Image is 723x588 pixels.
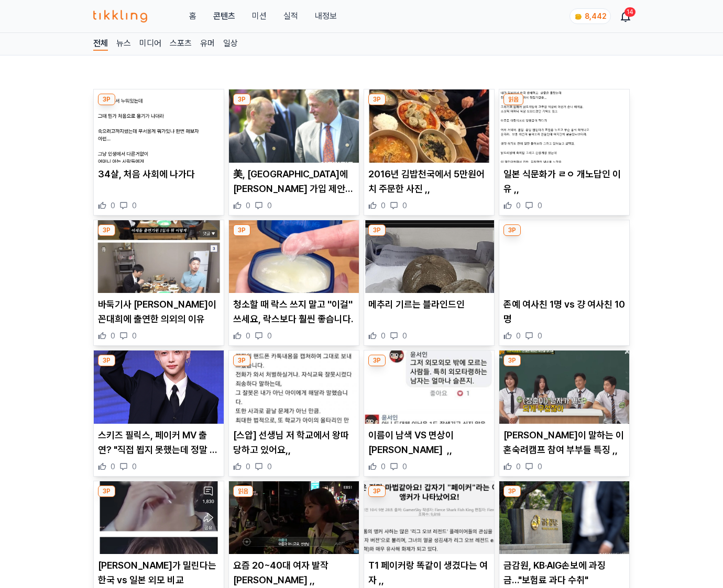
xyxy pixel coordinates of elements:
div: 3P [98,355,115,366]
span: 0 [132,331,137,341]
span: 0 [516,461,521,472]
p: 청소할 때 락스 쓰지 말고 ''이걸'' 쓰세요, 락스보다 훨씬 좋습니다. [233,297,355,326]
p: 존예 여사친 1명 vs 걍 여사친 10명 [503,297,625,326]
div: 3P 34살, 처음 사회에 나가다 34살, 처음 사회에 나가다 0 0 [93,89,224,216]
span: 0 [246,200,250,211]
div: 3P [368,224,386,236]
img: 美, 러시아에 나토 가입 제안했었다?…기밀문서에 담겨 [229,89,359,163]
p: [PERSON_NAME]이 말하는 이혼숙려캠프 참여 부부들 특징 ,, [503,428,625,457]
span: 0 [538,461,542,472]
span: 0 [132,200,137,211]
div: 3P [368,355,386,366]
span: 0 [111,331,115,341]
div: 3P [503,485,521,497]
div: 3P [503,355,521,366]
img: 박하선이 말하는 이혼숙려캠프 참여 부부들 특징 ,, [499,350,629,424]
img: 일본 식문화가 ㄹㅇ 개노답인 이유 ,, [499,89,629,163]
span: 0 [267,461,272,472]
img: 이름이 남색 VS 면상이 윤서인 ,, [364,350,494,424]
img: 청소할 때 락스 쓰지 말고 ''이걸'' 쓰세요, 락스보다 훨씬 좋습니다. [229,220,359,293]
span: 0 [381,461,386,472]
span: 0 [402,331,407,341]
img: 요즘 20~40대 여자 발작 버튼 ,, [229,481,359,555]
a: 전체 [93,37,108,51]
img: T1 페이커랑 똑같이 생겼다는 여자 ,, [364,481,494,555]
button: 미션 [252,10,267,22]
div: 3P [233,355,250,366]
span: 0 [538,200,542,211]
div: 3P 박하선이 말하는 이혼숙려캠프 참여 부부들 특징 ,, [PERSON_NAME]이 말하는 이혼숙려캠프 참여 부부들 특징 ,, 0 0 [499,350,630,477]
img: 금감원, KB·AIG손보에 과징금…"보험료 과다 수취" [499,481,629,555]
div: 3P [233,94,250,105]
div: 3P [368,485,386,497]
a: 일상 [223,37,238,51]
img: 34살, 처음 사회에 나가다 [94,89,224,163]
div: 3P [368,94,386,105]
a: 미디어 [139,37,161,51]
img: coin [574,13,583,21]
a: 홈 [189,10,196,22]
div: 3P [98,224,115,236]
img: 차은우가 밀린다는 한국 vs 일본 외모 비교 [94,481,224,555]
div: 3P [스압] 선생님 저 학교에서 왕따 당하고 있어요,, [스압] 선생님 저 학교에서 왕따 당하고 있어요,, 0 0 [228,350,359,477]
div: 3P 스키즈 필릭스, 페이커 MV 출연? "직접 뵙지 못했는데 정말 감사했다…꼭 만나고 싶어" 스키즈 필릭스, 페이커 MV 출연? "직접 뵙지 못했는데 정말 감사했다…꼭 만나... [93,350,224,477]
span: 8,442 [585,12,606,20]
span: 0 [246,331,250,341]
div: 3P [233,224,250,236]
span: 0 [267,200,272,211]
p: 34살, 처음 사회에 나가다 [98,167,220,182]
div: 3P 바둑기사 이세돌이 꼰대희에 출연한 의외의 이유 바둑기사 [PERSON_NAME]이 꼰대희에 출연한 의외의 이유 0 0 [93,220,224,346]
div: 읽음 [233,485,253,497]
img: [스압] 선생님 저 학교에서 왕따 당하고 있어요,, [229,350,359,424]
p: [스압] 선생님 저 학교에서 왕따 당하고 있어요,, [233,428,355,457]
p: 요즘 20~40대 여자 발작 [PERSON_NAME] ,, [233,558,355,587]
div: 14 [625,7,636,17]
span: 0 [267,331,272,341]
p: 이름이 남색 VS 면상이 [PERSON_NAME] ,, [368,428,490,457]
span: 0 [402,461,407,472]
div: 3P 2016년 김밥천국에서 5만원어치 주문한 사진 ,, 2016년 김밥천국에서 5만원어치 주문한 사진 ,, 0 0 [364,89,495,216]
a: 실적 [283,10,298,22]
a: 뉴스 [116,37,131,51]
p: 美, [GEOGRAPHIC_DATA]에 [PERSON_NAME] 가입 제안했었다?…기밀문서에 담겨 [233,167,355,196]
span: 0 [381,200,386,211]
span: 0 [381,331,386,341]
div: 읽음 일본 식문화가 ㄹㅇ 개노답인 이유 ,, 일본 식문화가 ㄹㅇ 개노답인 이유 ,, 0 0 [499,89,630,216]
p: 스키즈 필릭스, 페이커 MV 출연? "직접 뵙지 못했는데 정말 감사했다…꼭 만나고 싶어" [98,428,220,457]
span: 0 [402,200,407,211]
span: 0 [516,331,521,341]
a: 내정보 [315,10,337,22]
span: 0 [111,200,115,211]
div: 3P [503,224,521,236]
img: 바둑기사 이세돌이 꼰대희에 출연한 의외의 이유 [94,220,224,293]
p: 2016년 김밥천국에서 5만원어치 주문한 사진 ,, [368,167,490,196]
img: 존예 여사친 1명 vs 걍 여사친 10명 [499,220,629,293]
div: 3P [98,485,115,497]
div: 3P [98,94,115,105]
span: 0 [246,461,250,472]
a: 유머 [200,37,215,51]
div: 3P 메추리 기르는 블라인드인 메추리 기르는 블라인드인 0 0 [364,220,495,346]
p: 금감원, KB·AIG손보에 과징금…"보험료 과다 수취" [503,558,625,587]
p: 바둑기사 [PERSON_NAME]이 꼰대희에 출연한 의외의 이유 [98,297,220,326]
a: 스포츠 [170,37,192,51]
span: 0 [111,461,115,472]
span: 0 [516,200,521,211]
img: 티끌링 [93,10,147,22]
img: 메추리 기르는 블라인드인 [364,220,494,293]
div: 3P 청소할 때 락스 쓰지 말고 ''이걸'' 쓰세요, 락스보다 훨씬 좋습니다. 청소할 때 락스 쓰지 말고 ''이걸'' 쓰세요, 락스보다 훨씬 좋습니다. 0 0 [228,220,359,346]
div: 3P 美, 러시아에 나토 가입 제안했었다?…기밀문서에 담겨 美, [GEOGRAPHIC_DATA]에 [PERSON_NAME] 가입 제안했었다?…기밀문서에 담겨 0 0 [228,89,359,216]
a: 14 [621,10,630,22]
img: 2016년 김밥천국에서 5만원어치 주문한 사진 ,, [364,89,494,163]
span: 0 [538,331,542,341]
p: 메추리 기르는 블라인드인 [368,297,490,312]
p: T1 페이커랑 똑같이 생겼다는 여자 ,, [368,558,490,587]
span: 0 [132,461,137,472]
a: 콘텐츠 [213,10,235,22]
p: 일본 식문화가 ㄹㅇ 개노답인 이유 ,, [503,167,625,196]
div: 3P 이름이 남색 VS 면상이 윤서인 ,, 이름이 남색 VS 면상이 [PERSON_NAME] ,, 0 0 [364,350,495,477]
a: coin 8,442 [569,8,609,24]
img: 스키즈 필릭스, 페이커 MV 출연? "직접 뵙지 못했는데 정말 감사했다…꼭 만나고 싶어" [94,350,224,424]
div: 3P 존예 여사친 1명 vs 걍 여사친 10명 존예 여사친 1명 vs 걍 여사친 10명 0 0 [499,220,630,346]
p: [PERSON_NAME]가 밀린다는 한국 vs 일본 외모 비교 [98,558,220,587]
